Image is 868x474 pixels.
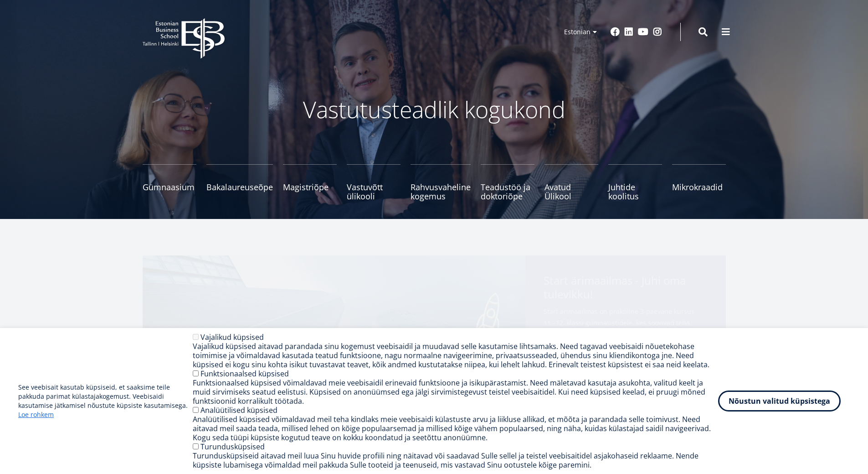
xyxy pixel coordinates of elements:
a: Gümnaasium [143,164,196,201]
span: Magistriõpe [283,182,337,192]
span: Juhtide koolitus [608,182,662,201]
span: Teadustöö ja doktoriõpe [481,182,534,201]
span: Gümnaasium [143,182,196,192]
a: Magistriõpe [283,164,337,201]
a: Vastuvõtt ülikooli [347,164,401,201]
a: Loe rohkem [18,410,54,419]
a: Youtube [638,27,648,36]
label: Analüütilised küpsised [200,405,277,415]
span: Start ärimaailmas on praktiline 3-päevane kursus 11.–12. klassi gümnasistidele, kes soovivad teha... [544,306,708,363]
span: Mikrokraadid [672,182,726,192]
a: Rahvusvaheline kogemus [411,164,471,201]
span: Start ärimaailmas - Juhi oma [544,274,708,304]
a: Mikrokraadid [672,164,726,201]
span: Rahvusvaheline kogemus [411,182,471,201]
span: Vastuvõtt ülikooli [347,182,401,201]
span: Avatud Ülikool [544,182,598,201]
img: Start arimaailmas [143,255,525,429]
p: Vastutusteadlik kogukond [193,96,676,123]
a: Facebook [611,27,620,36]
a: Bakalaureuseõpe [206,164,273,201]
div: Vajalikud küpsised aitavad parandada sinu kogemust veebisaidil ja muudavad selle kasutamise lihts... [193,342,718,369]
div: Analüütilised küpsised võimaldavad meil teha kindlaks meie veebisaidi külastuste arvu ja liikluse... [193,415,718,442]
span: Bakalaureuseõpe [206,182,273,192]
a: Juhtide koolitus [608,164,662,201]
label: Turundusküpsised [200,442,265,452]
p: See veebisait kasutab küpsiseid, et saaksime teile pakkuda parimat külastajakogemust. Veebisaidi ... [18,383,193,419]
a: Instagram [653,27,662,36]
div: Funktsionaalsed küpsised võimaldavad meie veebisaidil erinevaid funktsioone ja isikupärastamist. ... [193,378,718,406]
label: Funktsionaalsed küpsised [200,369,289,379]
a: Avatud Ülikool [544,164,598,201]
span: tulevikku! [544,287,593,301]
button: Nõustun valitud küpsistega [718,391,841,411]
div: Turundusküpsiseid aitavad meil luua Sinu huvide profiili ning näitavad või saadavad Sulle sellel ... [193,451,718,469]
a: Linkedin [624,27,633,36]
a: Teadustöö ja doktoriõpe [481,164,534,201]
label: Vajalikud küpsised [200,332,264,342]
